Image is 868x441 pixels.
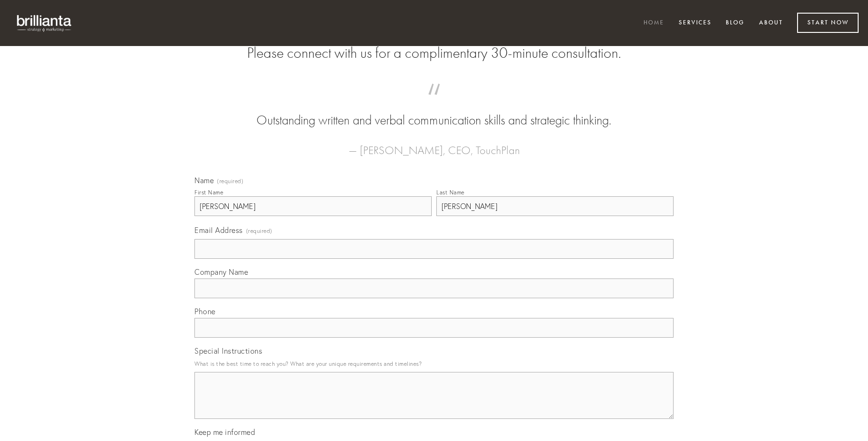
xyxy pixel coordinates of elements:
[194,357,674,370] p: What is the best time to reach you? What are your unique requirements and timelines?
[194,307,216,316] span: Phone
[246,224,272,237] span: (required)
[436,189,465,196] div: Last Name
[217,178,243,184] span: (required)
[194,225,243,235] span: Email Address
[797,13,859,33] a: Start Now
[194,44,674,62] h2: Please connect with us for a complimentary 30-minute consultation.
[753,15,789,31] a: About
[194,346,262,356] span: Special Instructions
[194,427,255,437] span: Keep me informed
[194,189,223,196] div: First Name
[194,267,248,277] span: Company Name
[209,93,659,111] span: “
[209,93,659,130] blockquote: Outstanding written and verbal communication skills and strategic thinking.
[194,176,214,185] span: Name
[209,130,659,160] figcaption: — [PERSON_NAME], CEO, TouchPlan
[720,15,751,31] a: Blog
[9,9,80,37] img: brillianta - research, strategy, marketing
[673,15,718,31] a: Services
[637,15,670,31] a: Home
